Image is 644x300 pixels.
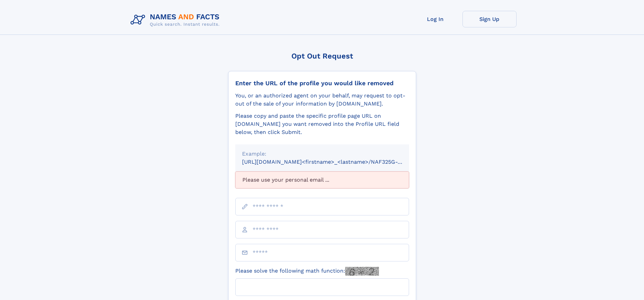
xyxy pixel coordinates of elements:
label: Please solve the following math function: [235,267,379,276]
small: [URL][DOMAIN_NAME]<firstname>_<lastname>/NAF325G-xxxxxxxx [242,159,422,165]
div: Opt Out Request [228,52,416,60]
a: Sign Up [462,11,517,27]
div: Enter the URL of the profile you would like removed [235,79,409,87]
a: Log In [408,11,462,27]
div: Example: [242,150,402,158]
div: Please use your personal email ... [235,171,409,188]
div: You, or an authorized agent on your behalf, may request to opt-out of the sale of your informatio... [235,92,409,108]
img: Logo Names and Facts [128,11,225,29]
div: Please copy and paste the specific profile page URL on [DOMAIN_NAME] you want removed into the Pr... [235,112,409,136]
